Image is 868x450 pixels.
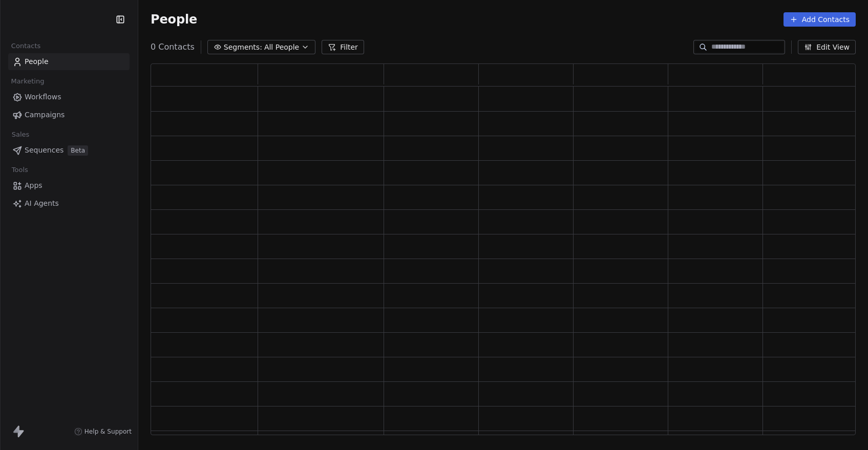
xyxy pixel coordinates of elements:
[784,12,856,27] button: Add Contacts
[25,145,63,156] span: Sequences
[224,42,262,53] span: Segments:
[264,42,299,53] span: All People
[25,110,65,120] span: Campaigns
[8,195,130,212] a: AI Agents
[74,427,132,436] a: Help & Support
[7,74,49,89] span: Marketing
[8,142,130,159] a: SequencesBeta
[25,198,59,209] span: AI Agents
[68,145,88,156] span: Beta
[151,41,195,53] span: 0 Contacts
[7,38,45,54] span: Contacts
[8,177,130,194] a: Apps
[7,162,32,178] span: Tools
[151,12,197,27] span: People
[84,427,132,436] span: Help & Support
[8,89,130,105] a: Workflows
[25,92,61,102] span: Workflows
[7,127,34,142] span: Sales
[322,40,364,54] button: Filter
[8,53,130,70] a: People
[25,56,49,67] span: People
[151,87,858,436] div: grid
[8,106,130,123] a: Campaigns
[25,180,43,191] span: Apps
[798,40,856,54] button: Edit View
